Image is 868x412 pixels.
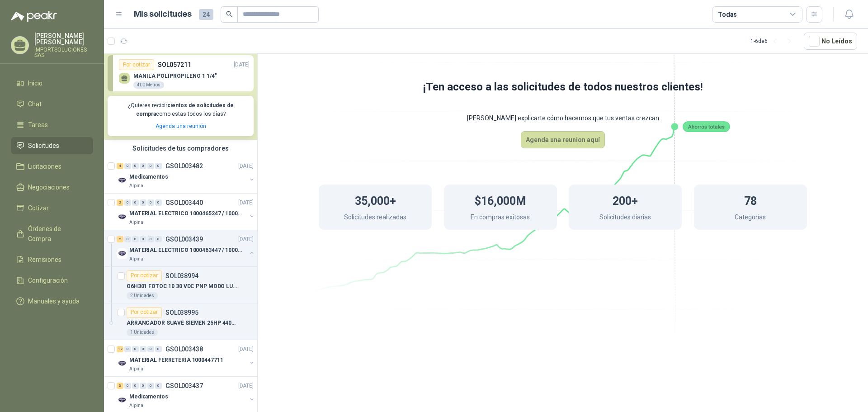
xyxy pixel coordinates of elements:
p: Solicitudes realizadas [344,212,406,224]
div: 0 [124,383,131,389]
div: 3 [117,383,123,389]
div: 0 [124,346,131,352]
h1: 200+ [613,190,638,210]
p: [DATE] [238,198,254,207]
p: SOL038994 [165,273,198,279]
p: [DATE] [238,235,254,243]
div: 0 [140,163,146,169]
div: 0 [155,346,162,352]
div: 0 [132,236,139,242]
p: MATERIAL ELECTRICO 1000463447 / 1000465800 [129,246,242,254]
b: cientos de solicitudes de compra [136,102,234,117]
div: 0 [132,163,139,169]
p: Medicamentos [129,172,168,181]
div: 0 [132,346,139,352]
div: 0 [140,383,146,389]
div: 0 [140,236,146,242]
p: En compras exitosas [471,212,530,224]
a: Inicio [11,75,93,92]
img: Company Logo [117,395,127,406]
p: [PERSON_NAME] explicarte cómo hacemos que tus ventas crezcan [283,105,843,131]
a: Tareas [11,116,93,133]
p: Alpina [129,219,143,226]
p: MATERIAL ELECTRICO 1000465247 / 1000466995 [129,209,242,218]
p: Categorías [735,212,766,224]
button: Agenda una reunion aquí [521,131,605,148]
button: No Leídos [804,33,857,50]
p: ARRANCADOR SUAVE SIEMEN 25HP 440VAC 60HZ [127,319,239,327]
a: 3 0 0 0 0 0 GSOL003437[DATE] Company LogoMedicamentosAlpina [117,380,255,409]
p: GSOL003440 [165,199,203,206]
a: Manuales y ayuda [11,293,93,310]
div: 2 [117,199,123,206]
p: Solicitudes diarias [599,212,651,224]
div: 1 Unidades [127,329,158,336]
p: GSOL003439 [165,236,203,242]
p: Alpina [129,402,143,409]
span: 24 [199,9,213,20]
img: Company Logo [117,358,127,369]
div: 0 [147,199,154,206]
a: 2 0 0 0 0 0 GSOL003439[DATE] Company LogoMATERIAL ELECTRICO 1000463447 / 1000465800Alpina [117,234,255,263]
img: Logo peakr [11,11,57,22]
span: Tareas [28,120,48,130]
div: 0 [155,236,162,242]
a: Cotizar [11,199,93,217]
div: 0 [147,383,154,389]
a: Por cotizarSOL038995ARRANCADOR SUAVE SIEMEN 25HP 440VAC 60HZ1 Unidades [104,303,257,340]
img: Company Logo [117,212,127,223]
p: IMPORTSOLUCIONES SAS [34,47,93,58]
div: 4 [117,163,123,169]
img: Company Logo [117,175,127,186]
div: Por cotizar [127,270,162,281]
p: SOL057211 [158,60,191,70]
h1: $16,000M [475,190,526,210]
div: 2 [117,236,123,242]
span: Remisiones [28,255,61,265]
div: 400 Metros [133,81,164,89]
div: 0 [140,199,146,206]
span: Licitaciones [28,161,61,171]
div: 12 [117,346,123,352]
h1: 78 [744,190,757,210]
a: 12 0 0 0 0 0 GSOL003438[DATE] Company LogoMATERIAL FERRETERIA 1000447711Alpina [117,344,255,373]
span: search [226,11,232,17]
div: 0 [155,199,162,206]
div: 1 - 6 de 6 [750,34,797,48]
a: 4 0 0 0 0 0 GSOL003482[DATE] Company LogoMedicamentosAlpina [117,161,255,189]
span: Manuales y ayuda [28,296,80,306]
p: [DATE] [238,161,254,170]
p: Alpina [129,182,143,189]
span: Chat [28,99,42,109]
p: [DATE] [234,61,250,69]
div: 0 [132,383,139,389]
h1: Mis solicitudes [134,8,192,21]
p: Alpina [129,256,143,263]
p: Medicamentos [129,392,168,401]
p: GSOL003438 [165,346,203,352]
div: 0 [124,199,131,206]
a: Configuración [11,272,93,289]
a: Por cotizarSOL038994O6H301 FOTOC 10 30 VDC PNP MODO LUZ/OSC2 Unidades [104,267,257,303]
span: Órdenes de Compra [28,224,85,244]
span: Negociaciones [28,182,70,192]
p: MATERIAL FERRETERIA 1000447711 [129,355,223,364]
p: GSOL003437 [165,383,203,389]
span: Cotizar [28,203,49,213]
span: Inicio [28,78,42,88]
span: Solicitudes [28,141,59,151]
a: Agenda una reunión [156,123,206,129]
span: Configuración [28,275,68,285]
a: Licitaciones [11,158,93,175]
h1: ¡Ten acceso a las solicitudes de todos nuestros clientes! [283,79,843,96]
a: Remisiones [11,251,93,268]
a: Por cotizarSOL057211[DATE] MANILA POLIPROPILENO 1 1/4"400 Metros [108,55,254,91]
div: 0 [124,163,131,169]
p: ¿Quieres recibir como estas todos los días? [113,101,248,118]
div: 0 [147,346,154,352]
div: 2 Unidades [127,292,158,299]
p: SOL038995 [165,309,198,316]
a: 2 0 0 0 0 0 GSOL003440[DATE] Company LogoMATERIAL ELECTRICO 1000465247 / 1000466995Alpina [117,197,255,226]
a: Solicitudes [11,137,93,154]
